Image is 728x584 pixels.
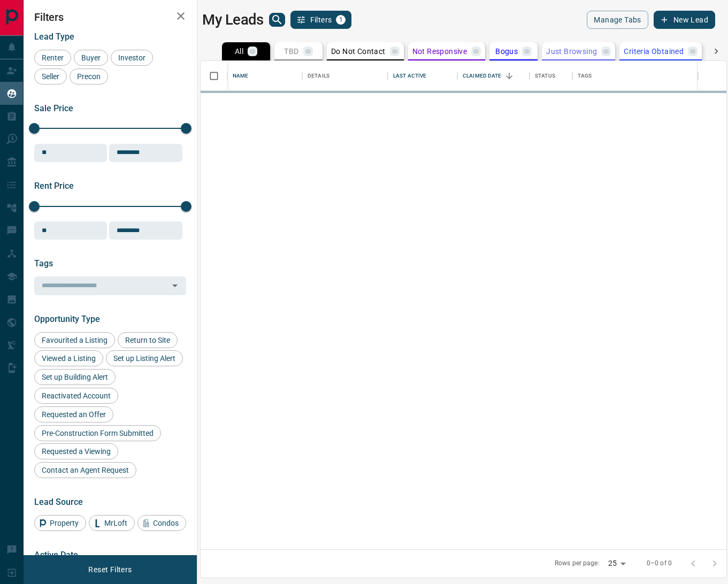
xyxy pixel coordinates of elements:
button: Reset Filters [81,560,139,579]
span: Investor [114,53,149,62]
span: Favourited a Listing [38,336,111,344]
h2: Filters [34,11,186,24]
div: Status [530,61,572,91]
div: Last Active [393,61,426,91]
div: Viewed a Listing [34,350,103,366]
div: Last Active [388,61,457,91]
button: Filters1 [290,11,352,29]
div: Name [233,61,249,91]
span: Set up Building Alert [38,373,112,381]
button: New Lead [654,11,715,29]
span: Condos [149,519,182,527]
span: Rent Price [34,181,74,191]
div: Buyer [74,50,108,66]
span: Property [46,519,82,527]
span: Precon [73,72,104,81]
span: Pre-Construction Form Submitted [38,429,157,437]
span: Seller [38,72,63,81]
div: Condos [137,515,186,531]
div: Property [34,515,86,531]
span: MrLoft [101,519,131,527]
span: 1 [337,16,344,24]
button: Sort [502,68,517,83]
p: Rows per page: [555,559,600,568]
div: Tags [578,61,592,91]
p: Bogus [495,48,518,55]
div: Details [308,61,329,91]
span: Buyer [78,53,104,62]
div: Return to Site [118,332,178,348]
span: Opportunity Type [34,314,100,324]
button: Manage Tabs [587,11,648,29]
span: Lead Type [34,32,74,42]
div: Favourited a Listing [34,332,115,348]
div: Reactivated Account [34,388,118,404]
button: Open [167,278,182,293]
span: Sale Price [34,103,73,113]
span: Set up Listing Alert [110,354,179,363]
span: Return to Site [121,336,174,344]
button: search button [269,13,285,27]
div: Seller [34,68,67,84]
div: Status [535,61,555,91]
p: 0–0 of 0 [647,559,672,568]
p: TBD [284,48,298,55]
span: Tags [34,258,53,268]
div: Precon [70,68,108,84]
div: Contact an Agent Request [34,462,136,478]
div: Tags [572,61,698,91]
div: Set up Listing Alert [106,350,183,366]
span: Viewed a Listing [38,354,99,363]
div: MrLoft [89,515,135,531]
span: Requested an Offer [38,410,110,419]
span: Requested a Viewing [38,447,114,456]
span: Renter [38,53,67,62]
div: Renter [34,50,71,66]
div: Requested a Viewing [34,443,118,459]
div: Pre-Construction Form Submitted [34,425,161,441]
p: Not Responsive [412,48,468,55]
span: Active Date [34,550,78,560]
div: 25 [604,556,630,571]
div: Claimed Date [463,61,502,91]
span: Contact an Agent Request [38,466,133,474]
div: Details [302,61,388,91]
p: Just Browsing [546,48,597,55]
div: Name [227,61,302,91]
span: Reactivated Account [38,391,114,400]
p: All [235,48,243,55]
p: Do Not Contact [331,48,386,55]
span: Lead Source [34,497,83,507]
div: Set up Building Alert [34,369,116,385]
div: Requested an Offer [34,406,113,422]
p: Criteria Obtained [624,48,684,55]
div: Claimed Date [457,61,530,91]
h1: My Leads [202,11,264,28]
div: Investor [111,50,153,66]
